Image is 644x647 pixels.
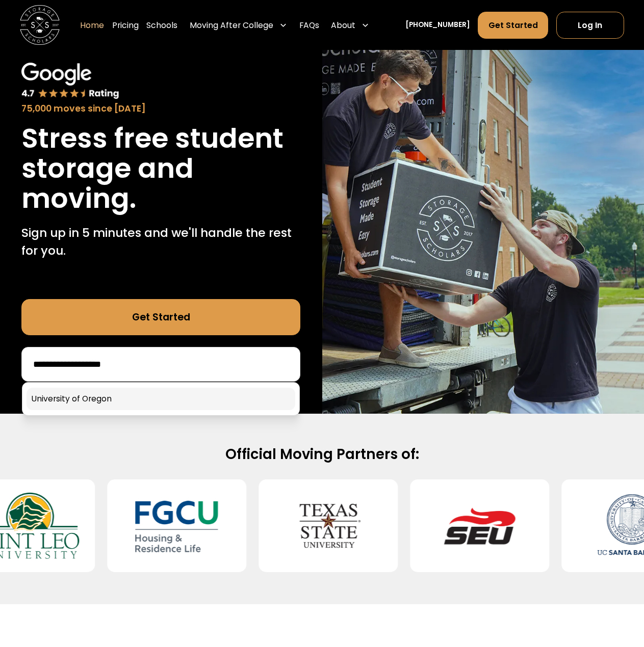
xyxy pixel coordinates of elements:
[32,445,612,464] h2: Official Moving Partners of:
[21,224,300,259] p: Sign up in 5 minutes and we'll handle the rest for you.
[20,5,60,45] a: home
[426,488,533,564] img: Southeastern University
[21,102,300,115] div: 75,000 moves since [DATE]
[190,19,273,31] div: Moving After College
[112,11,139,39] a: Pricing
[299,11,319,39] a: FAQs
[80,11,104,39] a: Home
[21,63,119,100] img: Google 4.7 star rating
[274,488,382,564] img: Texas State University
[327,11,373,39] div: About
[21,299,300,335] a: Get Started
[123,488,230,564] img: Florida Gulf Coast University
[556,11,624,38] a: Log In
[21,123,300,213] h1: Stress free student storage and moving.
[331,19,355,31] div: About
[405,20,470,31] a: [PHONE_NUMBER]
[146,11,177,39] a: Schools
[186,11,291,39] div: Moving After College
[20,5,60,45] img: Storage Scholars main logo
[478,11,548,38] a: Get Started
